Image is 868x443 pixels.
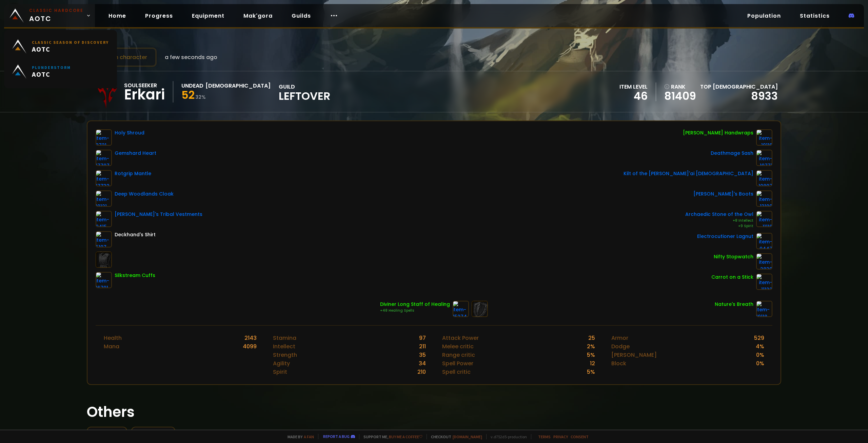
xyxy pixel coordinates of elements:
[115,272,155,279] div: Silkstream Cuffs
[453,301,469,317] img: item-15274
[273,351,297,359] div: Strength
[279,91,330,101] span: LEFTOVER
[8,34,113,59] a: Classic Season of DiscoveryAOTC
[756,359,764,368] div: 0 %
[756,190,772,207] img: item-13100
[442,342,474,351] div: Melee critic
[538,434,551,439] a: Terms
[29,7,83,24] span: AOTC
[279,82,330,101] div: guild
[611,334,628,342] div: Armor
[587,351,595,359] div: 5 %
[683,129,753,136] div: [PERSON_NAME] Handwraps
[611,351,657,359] div: [PERSON_NAME]
[442,368,471,376] div: Spell critic
[283,434,314,439] span: Made by
[87,48,157,67] button: Scan character
[115,129,144,136] div: Holy Shroud
[714,253,753,260] div: Nifty Stopwatch
[186,9,230,23] a: Equipment
[359,434,422,439] span: Support me,
[794,9,835,23] a: Statistics
[286,9,316,23] a: Guilds
[588,334,595,342] div: 25
[685,218,753,223] div: +8 Intellect
[571,434,589,439] a: Consent
[389,434,422,439] a: Buy me a coffee
[711,150,753,157] div: Deathmage Sash
[417,368,426,376] div: 210
[419,351,426,359] div: 35
[273,334,296,342] div: Stamina
[165,53,217,61] span: a few seconds ago
[697,233,753,240] div: Electrocutioner Lagnut
[273,359,290,368] div: Agility
[664,82,696,91] div: rank
[243,342,257,351] div: 4099
[711,274,753,281] div: Carrot on a Stick
[590,359,595,368] div: 12
[244,334,257,342] div: 2143
[756,301,772,317] img: item-19118
[486,434,527,439] span: v. d752d5 - production
[619,82,648,91] div: item level
[756,233,772,249] img: item-9447
[419,359,426,368] div: 34
[96,129,112,146] img: item-2721
[195,94,206,100] small: 32 %
[103,9,132,23] a: Home
[32,65,71,70] small: Plunderstorm
[32,70,71,78] span: AOTC
[4,4,95,27] a: Classic HardcoreAOTC
[685,223,753,229] div: +9 Spirit
[693,190,753,198] div: [PERSON_NAME]'s Boots
[140,9,178,23] a: Progress
[115,231,156,238] div: Deckhand's Shirt
[664,91,696,101] a: 81409
[751,88,778,104] a: 8933
[611,342,630,351] div: Dodge
[685,211,753,218] div: Archaedic Stone of the Owl
[754,334,764,342] div: 529
[96,150,112,166] img: item-17707
[96,190,112,207] img: item-19121
[96,170,112,186] img: item-17732
[715,301,753,308] div: Nature's Breath
[304,434,314,439] a: a fan
[273,342,295,351] div: Intellect
[756,253,772,270] img: item-2820
[700,82,778,91] div: Top
[380,301,450,308] div: Diviner Long Staff of Healing
[419,342,426,351] div: 211
[104,334,122,342] div: Health
[453,434,482,439] a: [DOMAIN_NAME]
[87,401,781,423] h1: Others
[587,368,595,376] div: 5 %
[181,81,203,90] div: Undead
[181,87,195,103] span: 52
[756,274,772,290] img: item-11122
[323,434,350,439] a: Report a bug
[8,59,113,84] a: PlunderstormAOTC
[32,45,109,53] span: AOTC
[756,129,772,146] img: item-19116
[115,170,151,177] div: Rotgrip Mantle
[619,91,648,101] div: 46
[442,359,473,368] div: Spell Power
[124,81,165,90] div: Soulseeker
[115,211,202,218] div: [PERSON_NAME]'s Tribal Vestments
[442,334,479,342] div: Attack Power
[104,342,119,351] div: Mana
[427,434,482,439] span: Checkout
[115,150,156,157] div: Gemshard Heart
[32,40,109,45] small: Classic Season of Discovery
[205,81,271,90] div: [DEMOGRAPHIC_DATA]
[273,368,287,376] div: Spirit
[238,9,278,23] a: Mak'gora
[29,7,83,14] small: Classic Hardcore
[756,150,772,166] img: item-10771
[115,190,174,198] div: Deep Woodlands Cloak
[419,334,426,342] div: 97
[553,434,568,439] a: Privacy
[96,272,112,288] img: item-16791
